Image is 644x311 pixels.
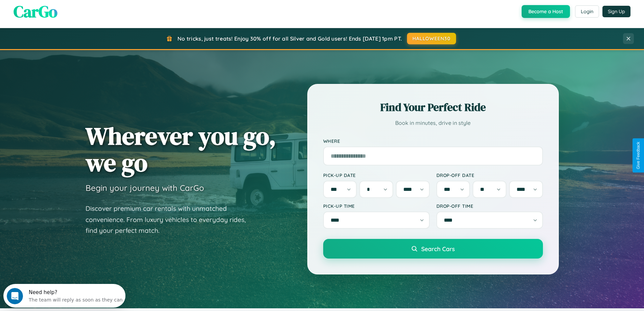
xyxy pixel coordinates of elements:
[7,288,23,304] iframe: Intercom live chat
[636,142,641,169] div: Give Feedback
[25,6,119,11] div: Need help?
[323,138,543,144] label: Where
[602,6,630,17] button: Sign Up
[323,172,430,178] label: Pick-up Date
[25,11,119,18] div: The team will reply as soon as they can
[421,245,455,252] span: Search Cars
[323,203,430,209] label: Pick-up Time
[323,118,543,128] p: Book in minutes, drive in style
[436,203,543,209] label: Drop-off Time
[86,183,204,193] h3: Begin your journey with CarGo
[407,33,456,44] button: HALLOWEEN30
[323,100,543,115] h2: Find Your Perfect Ride
[575,5,599,18] button: Login
[522,5,570,18] button: Become a Host
[177,35,402,42] span: No tricks, just treats! Enjoy 30% off for all Silver and Gold users! Ends [DATE] 1pm PT.
[14,0,57,23] span: CarGo
[86,203,255,236] p: Discover premium car rentals with unmatched convenience. From luxury vehicles to everyday rides, ...
[86,123,276,176] h1: Wherever you go, we go
[3,284,125,308] iframe: Intercom live chat discovery launcher
[436,172,543,178] label: Drop-off Date
[323,239,543,259] button: Search Cars
[3,3,126,21] div: Open Intercom Messenger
